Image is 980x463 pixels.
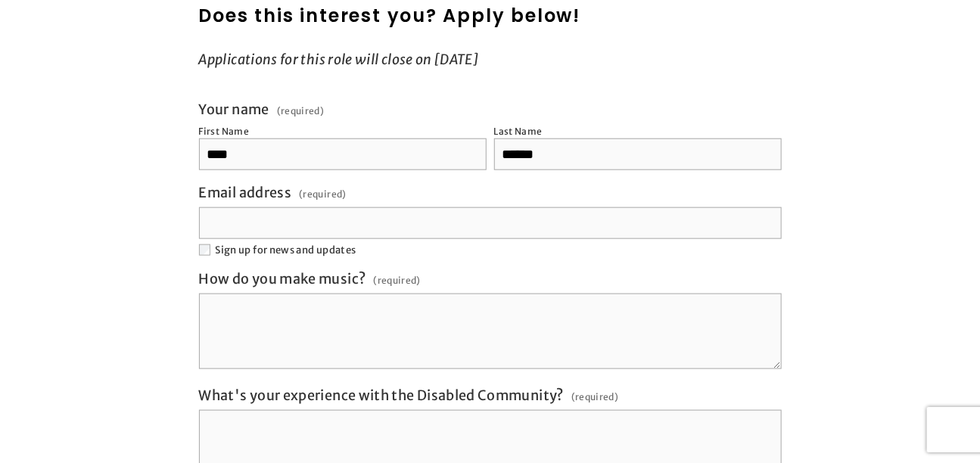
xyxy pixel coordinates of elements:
em: Applications for this role will close on [DATE] [199,51,479,68]
span: Sign up for news and updates [215,244,356,256]
span: (required) [373,270,421,291]
div: First Name [199,126,250,137]
span: (required) [299,184,347,204]
h2: Does this interest you? Apply below! [199,2,782,30]
span: (required) [277,107,325,116]
input: Sign up for news and updates [199,244,211,256]
span: (required) [571,387,619,407]
span: What's your experience with the Disabled Community? [199,387,564,404]
span: How do you make music? [199,270,366,287]
span: Your name [199,101,269,118]
div: Last Name [494,126,543,137]
span: Email address [199,184,292,201]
